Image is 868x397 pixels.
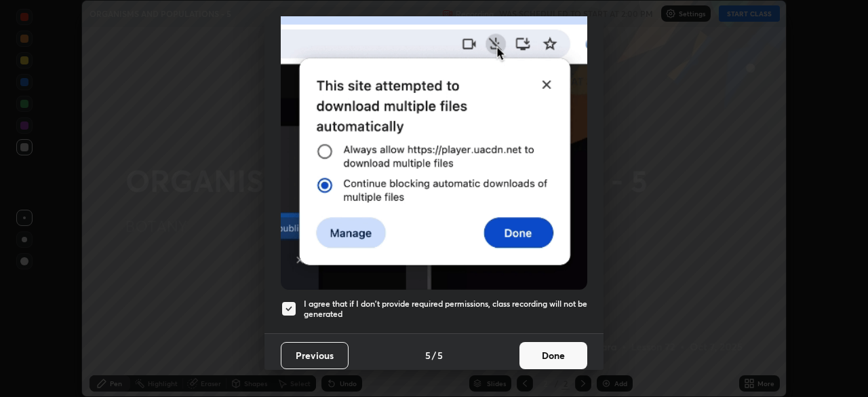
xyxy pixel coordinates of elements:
button: Previous [281,342,349,369]
h5: I agree that if I don't provide required permissions, class recording will not be generated [304,299,587,320]
h4: 5 [425,348,431,362]
button: Done [519,342,587,369]
h4: / [432,348,436,362]
h4: 5 [437,348,443,362]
